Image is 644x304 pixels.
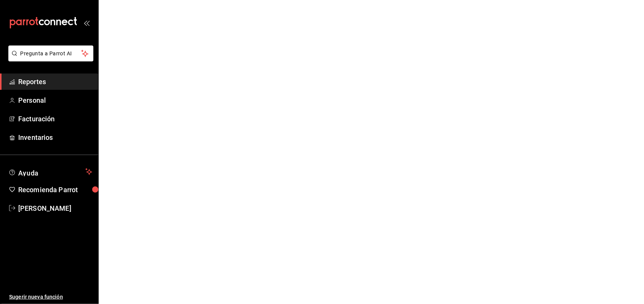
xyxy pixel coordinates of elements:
[18,185,92,195] span: Recomienda Parrot
[18,167,82,176] span: Ayuda
[18,132,92,143] span: Inventarios
[8,45,93,61] button: Pregunta a Parrot AI
[18,95,92,105] span: Personal
[9,293,92,301] span: Sugerir nueva función
[83,20,90,26] button: open_drawer_menu
[18,114,92,124] span: Facturación
[20,50,82,58] span: Pregunta a Parrot AI
[18,203,92,213] span: [PERSON_NAME]
[5,55,93,63] a: Pregunta a Parrot AI
[18,77,92,87] span: Reportes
